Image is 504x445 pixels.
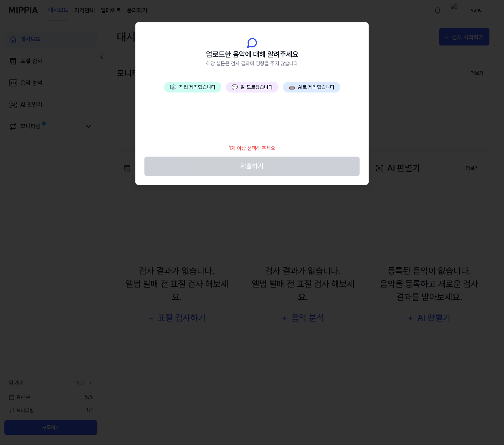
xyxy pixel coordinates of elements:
[283,82,340,92] button: 🤖AI로 제작했습니다
[232,84,238,90] span: 💬
[289,84,295,90] span: 🤖
[225,140,279,157] div: 1개 이상 선택해 주세요
[226,82,279,92] button: 💬잘 모르겠습니다
[206,49,298,60] span: 업로드한 음악에 대해 알려주세요
[170,84,176,90] span: 🎼
[206,60,298,67] span: 해당 설문은 검사 결과에 영향을 주지 않습니다
[164,82,221,92] button: 🎼직접 제작했습니다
